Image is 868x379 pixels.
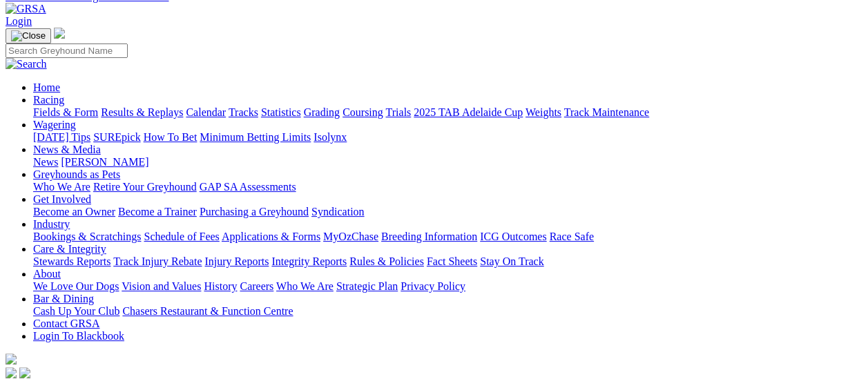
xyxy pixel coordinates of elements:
a: How To Bet [144,131,197,143]
a: Applications & Forms [222,231,320,242]
div: Racing [33,106,862,119]
a: Racing [33,94,64,106]
a: GAP SA Assessments [200,181,296,193]
a: Who We Are [276,280,334,292]
div: About [33,280,862,293]
a: Wagering [33,119,76,130]
a: Login [6,15,32,27]
a: Track Injury Rebate [113,255,202,267]
a: About [33,268,61,280]
a: [PERSON_NAME] [61,156,148,168]
a: Retire Your Greyhound [93,181,197,193]
a: Bar & Dining [33,293,94,304]
div: Get Involved [33,206,862,218]
div: Industry [33,231,862,243]
a: Get Involved [33,193,91,205]
a: Home [33,81,60,93]
a: Stay On Track [480,255,543,267]
a: Tracks [229,106,258,118]
img: logo-grsa-white.png [6,353,17,365]
a: Become an Owner [33,206,115,217]
a: Industry [33,218,70,230]
a: Minimum Betting Limits [200,131,311,143]
a: News & Media [33,144,101,155]
a: Vision and Values [122,280,201,292]
a: Become a Trainer [118,206,197,217]
div: Greyhounds as Pets [33,181,862,193]
a: Fact Sheets [427,255,477,267]
a: Syndication [311,206,364,217]
a: Bookings & Scratchings [33,231,141,242]
img: twitter.svg [19,367,30,378]
a: MyOzChase [323,231,378,242]
a: Contact GRSA [33,318,99,329]
div: Care & Integrity [33,255,862,268]
a: Who We Are [33,181,90,193]
a: Chasers Restaurant & Function Centre [122,305,293,317]
a: Integrity Reports [271,255,347,267]
a: Results & Replays [101,106,183,118]
a: Purchasing a Greyhound [200,206,309,217]
div: Bar & Dining [33,305,862,318]
a: Strategic Plan [336,280,398,292]
a: Race Safe [549,231,593,242]
a: Track Maintenance [564,106,649,118]
a: News [33,156,58,168]
a: Careers [240,280,273,292]
img: Search [6,58,47,70]
a: Stewards Reports [33,255,110,267]
a: SUREpick [93,131,140,143]
img: GRSA [6,3,46,15]
a: We Love Our Dogs [33,280,119,292]
a: History [204,280,237,292]
a: Coursing [343,106,383,118]
a: Grading [304,106,340,118]
img: logo-grsa-white.png [54,28,65,39]
a: Weights [525,106,561,118]
img: facebook.svg [6,367,17,378]
a: Cash Up Your Club [33,305,119,317]
a: Isolynx [314,131,347,143]
a: Fields & Form [33,106,98,118]
a: Schedule of Fees [144,231,219,242]
a: 2025 TAB Adelaide Cup [414,106,523,118]
a: Calendar [186,106,226,118]
input: Search [6,43,128,58]
a: Statistics [261,106,301,118]
a: Injury Reports [204,255,269,267]
div: Wagering [33,131,862,144]
a: ICG Outcomes [480,231,546,242]
a: [DATE] Tips [33,131,90,143]
div: News & Media [33,156,862,168]
img: Close [11,30,46,41]
a: Login To Blackbook [33,330,124,342]
a: Rules & Policies [349,255,424,267]
a: Trials [385,106,411,118]
a: Breeding Information [381,231,477,242]
a: Privacy Policy [401,280,465,292]
a: Care & Integrity [33,243,106,255]
button: Toggle navigation [6,28,51,43]
a: Greyhounds as Pets [33,168,120,180]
